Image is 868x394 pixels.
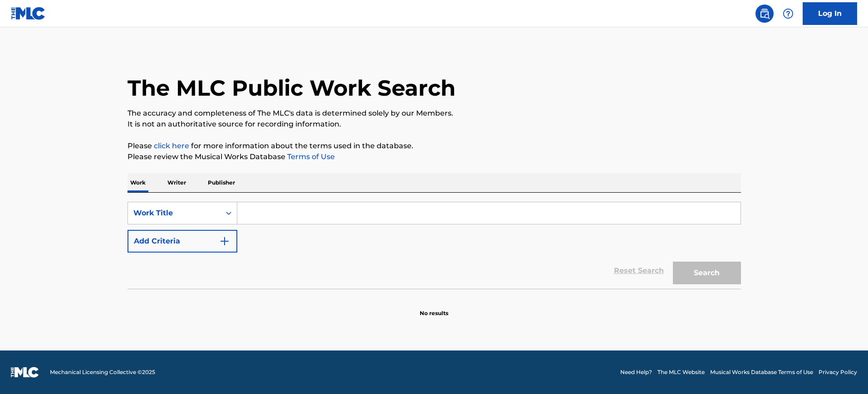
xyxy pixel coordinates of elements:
form: Search Form [128,202,741,289]
a: Musical Works Database Terms of Use [710,368,813,376]
div: Help [779,5,797,23]
img: logo [11,367,39,378]
span: Mechanical Licensing Collective © 2025 [50,368,155,376]
p: Work [128,173,148,192]
button: Add Criteria [128,230,237,253]
p: It is not an authoritative source for recording information. [128,119,741,130]
p: No results [420,298,448,317]
img: search [759,8,770,19]
a: Public Search [755,5,774,23]
p: Please for more information about the terms used in the database. [128,141,741,151]
img: MLC Logo [11,7,46,20]
a: Need Help? [620,368,652,376]
p: Publisher [205,173,238,192]
a: Privacy Policy [819,368,857,376]
a: Terms of Use [285,152,335,161]
p: The accuracy and completeness of The MLC's data is determined solely by our Members. [128,108,741,119]
p: Writer [165,173,189,192]
a: click here [154,141,189,150]
img: 9d2ae6d4665cec9f34b9.svg [219,236,230,247]
div: Work Title [133,208,215,219]
a: The MLC Website [657,368,705,376]
a: Log In [803,2,857,25]
h1: The MLC Public Work Search [128,74,456,102]
img: help [783,8,794,19]
p: Please review the Musical Works Database [128,151,741,162]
